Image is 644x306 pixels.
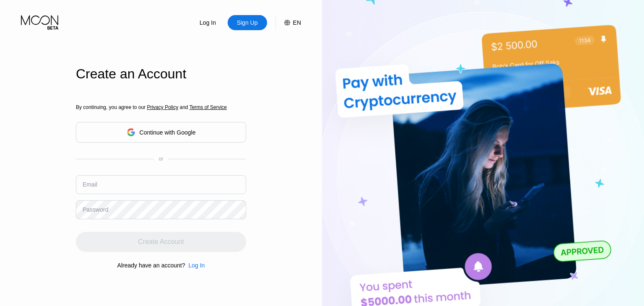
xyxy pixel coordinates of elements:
div: Create an Account [76,66,246,82]
div: EN [293,19,301,26]
div: Log In [185,262,205,269]
div: Already have an account? [117,262,185,269]
span: and [178,104,190,110]
div: Log In [188,262,205,269]
div: Sign Up [228,15,267,30]
span: Privacy Policy [147,104,178,110]
div: or [159,156,164,162]
div: Sign Up [236,18,259,27]
div: By continuing, you agree to our [76,104,246,110]
div: Email [83,181,97,188]
div: Log In [188,15,228,30]
div: Log In [199,18,217,27]
div: Continue with Google [140,129,196,136]
div: Password [83,206,108,213]
div: Continue with Google [76,122,246,143]
div: EN [275,15,301,30]
span: Terms of Service [190,104,227,110]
